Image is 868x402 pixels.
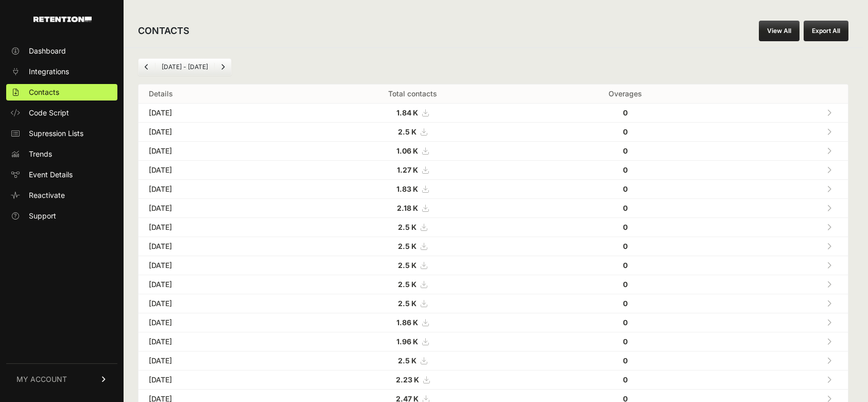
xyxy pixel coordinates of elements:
[6,146,117,162] a: Trends
[29,108,69,118] span: Code Script
[138,161,293,180] td: [DATE]
[397,204,418,212] strong: 2.18 K
[623,127,628,136] strong: 0
[623,375,628,384] strong: 0
[396,146,428,155] a: 1.06 K
[29,87,59,97] span: Contacts
[138,218,293,237] td: [DATE]
[623,146,628,155] strong: 0
[396,108,418,117] strong: 1.84 K
[6,363,117,395] a: MY ACCOUNT
[29,128,83,139] span: Supression Lists
[623,280,628,289] strong: 0
[398,223,427,231] a: 2.5 K
[396,108,428,117] a: 1.84 K
[138,371,293,390] td: [DATE]
[138,332,293,351] td: [DATE]
[398,261,416,270] strong: 2.5 K
[138,313,293,332] td: [DATE]
[396,337,428,346] a: 1.96 K
[398,223,416,231] strong: 2.5 K
[398,299,416,308] strong: 2.5 K
[29,149,52,159] span: Trends
[155,63,214,71] li: [DATE] - [DATE]
[397,165,418,174] strong: 1.27 K
[396,375,419,384] strong: 2.23 K
[138,24,189,38] h2: CONTACTS
[623,242,628,250] strong: 0
[6,43,117,59] a: Dashboard
[398,242,427,250] a: 2.5 K
[293,85,532,104] th: Total contacts
[16,374,67,384] span: MY ACCOUNT
[623,299,628,308] strong: 0
[6,105,117,121] a: Code Script
[29,211,56,221] span: Support
[623,108,628,117] strong: 0
[6,125,117,142] a: Supression Lists
[215,59,231,75] a: Next
[138,85,293,104] th: Details
[396,146,418,155] strong: 1.06 K
[396,185,418,193] strong: 1.83 K
[396,185,428,193] a: 1.83 K
[6,187,117,204] a: Reactivate
[397,165,428,174] a: 1.27 K
[804,21,848,41] button: Export All
[396,375,429,384] a: 2.23 K
[398,280,416,289] strong: 2.5 K
[397,204,428,212] a: 2.18 K
[138,275,293,294] td: [DATE]
[6,63,117,80] a: Integrations
[398,242,416,250] strong: 2.5 K
[138,123,293,142] td: [DATE]
[138,199,293,218] td: [DATE]
[759,21,800,41] a: View All
[138,351,293,371] td: [DATE]
[398,261,427,270] a: 2.5 K
[623,204,628,212] strong: 0
[623,318,628,327] strong: 0
[623,223,628,231] strong: 0
[29,170,73,180] span: Event Details
[138,256,293,275] td: [DATE]
[138,180,293,199] td: [DATE]
[623,185,628,193] strong: 0
[6,84,117,100] a: Contacts
[398,127,416,136] strong: 2.5 K
[623,356,628,365] strong: 0
[396,337,418,346] strong: 1.96 K
[33,16,92,22] img: Retention.com
[29,46,66,56] span: Dashboard
[623,165,628,174] strong: 0
[398,280,427,289] a: 2.5 K
[398,299,427,308] a: 2.5 K
[138,294,293,313] td: [DATE]
[138,104,293,123] td: [DATE]
[396,318,418,327] strong: 1.86 K
[396,318,428,327] a: 1.86 K
[623,337,628,346] strong: 0
[398,127,427,136] a: 2.5 K
[29,190,65,200] span: Reactivate
[398,356,416,365] strong: 2.5 K
[6,166,117,183] a: Event Details
[6,208,117,224] a: Support
[398,356,427,365] a: 2.5 K
[138,59,155,75] a: Previous
[29,66,69,77] span: Integrations
[138,142,293,161] td: [DATE]
[138,237,293,256] td: [DATE]
[532,85,719,104] th: Overages
[623,261,628,270] strong: 0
